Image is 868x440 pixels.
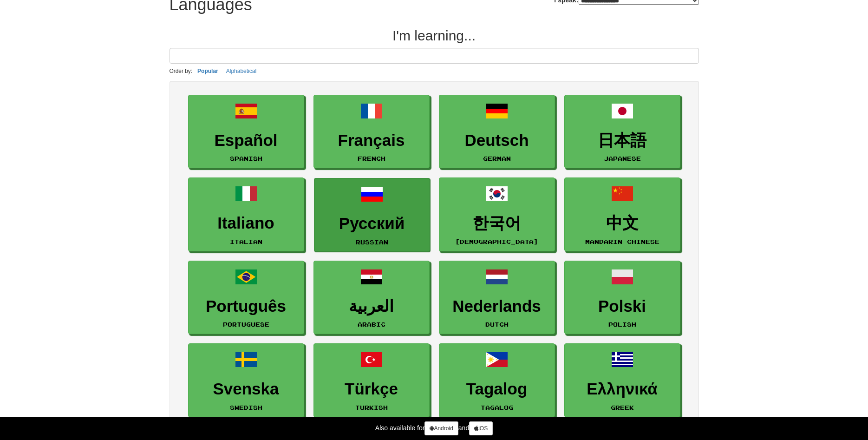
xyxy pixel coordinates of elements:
h3: 日本語 [569,131,675,150]
button: Alphabetical [223,66,259,76]
h3: العربية [319,297,424,315]
a: ItalianoItalian [188,177,304,251]
h3: Italiano [193,214,299,232]
h3: 中文 [569,214,675,232]
small: Japanese [604,155,641,162]
h3: Nederlands [444,297,550,315]
h3: 한국어 [444,214,550,232]
button: Popular [195,66,221,76]
a: TürkçeTurkish [313,343,430,417]
h3: Tagalog [444,380,550,398]
small: Greek [611,404,634,411]
small: Mandarin Chinese [585,238,659,245]
a: العربيةArabic [313,261,430,335]
a: РусскийRussian [314,178,430,252]
small: [DEMOGRAPHIC_DATA] [455,238,538,245]
h3: Español [193,131,299,150]
h3: Svenska [193,380,299,398]
small: Italian [230,238,262,245]
small: Dutch [485,321,509,328]
small: Polish [608,321,636,328]
small: Tagalog [481,404,513,411]
h3: Ελληνικά [569,380,675,398]
a: NederlandsDutch [439,261,555,335]
a: Android [424,421,458,435]
small: German [483,155,511,162]
a: iOS [469,421,493,435]
small: Arabic [358,321,385,328]
small: Turkish [355,404,388,411]
small: French [358,155,385,162]
a: ΕλληνικάGreek [564,343,680,417]
a: DeutschGerman [439,95,555,169]
h3: Français [319,131,424,150]
small: Order by: [170,68,193,74]
h3: Русский [319,215,425,233]
a: EspañolSpanish [188,95,304,169]
a: SvenskaSwedish [188,343,304,417]
a: TagalogTagalog [439,343,555,417]
h3: Polski [569,297,675,315]
small: Portuguese [223,321,269,328]
small: Russian [356,239,388,245]
small: Spanish [230,155,262,162]
a: 日本語Japanese [564,95,680,169]
a: PortuguêsPortuguese [188,261,304,335]
h3: Türkçe [319,380,424,398]
a: 한국어[DEMOGRAPHIC_DATA] [439,177,555,251]
a: PolskiPolish [564,261,680,335]
h2: I'm learning... [170,28,699,43]
a: FrançaisFrench [313,95,430,169]
a: 中文Mandarin Chinese [564,177,680,251]
h3: Português [193,297,299,315]
h3: Deutsch [444,131,550,150]
small: Swedish [230,404,262,411]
